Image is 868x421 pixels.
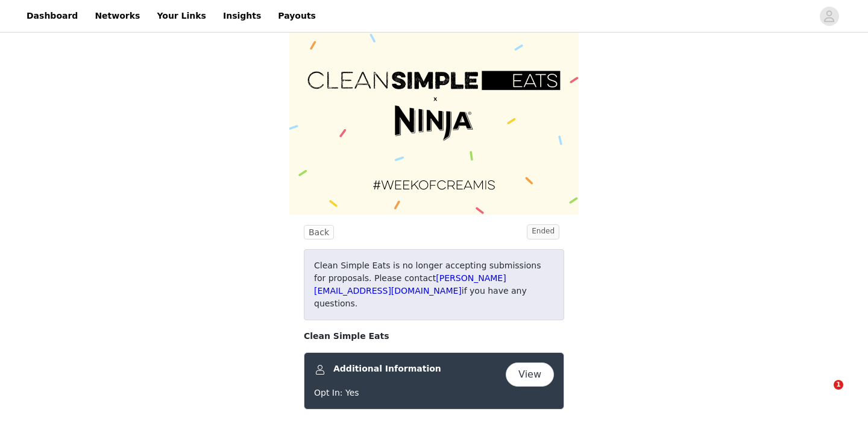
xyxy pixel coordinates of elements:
span: Opt In: Yes [314,388,359,397]
h4: Additional Information [333,362,441,375]
div: Additional Information [304,352,564,410]
a: Dashboard [19,2,85,30]
span: 1 [834,380,843,390]
a: Insights [216,2,268,30]
button: View [506,362,554,387]
span: Ended [527,224,559,239]
p: Clean Simple Eats is no longer accepting submissions for proposals. Please contact if you have an... [314,259,554,310]
div: avatar [823,7,835,26]
span: Clean Simple Eats [304,330,389,343]
iframe: Intercom live chat [809,380,838,409]
a: Your Links [149,2,213,30]
button: Back [304,225,334,239]
a: Networks [87,2,147,30]
a: Payouts [271,2,323,30]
